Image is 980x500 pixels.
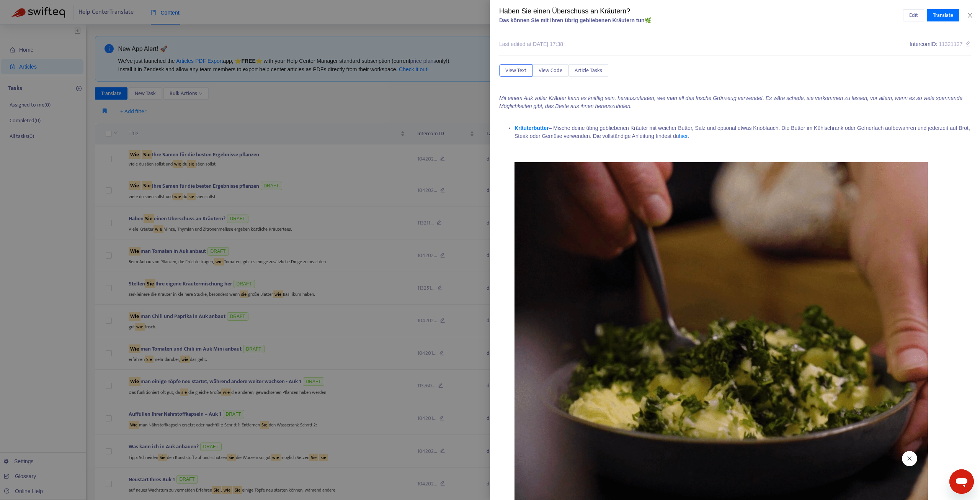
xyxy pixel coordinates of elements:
iframe: Button to launch messaging window [949,469,974,494]
button: View Text [499,64,532,77]
button: Close [965,12,975,19]
span: View Text [505,66,526,75]
span: View Code [539,66,562,75]
p: ​ [499,94,971,118]
button: Article Tasks [568,64,608,77]
p: – Mische deine übrig gebliebenen Kräuter mit weicher Butter, Salz und optional etwas Knoblauch. D... [514,124,971,156]
span: Edit [909,11,918,20]
span: Hi. Need any help? [5,5,55,11]
a: Kräuterbutter [514,125,549,131]
div: Das können Sie mit Ihren übrig gebliebenen Kräutern tun🌿 [499,16,903,25]
button: Translate [927,9,959,21]
span: Article Tasks [575,66,602,75]
i: Mit einem Auk voller Kräuter kann es knifflig sein, herauszufinden, wie man all das frische Grünz... [499,95,962,109]
button: View Code [532,64,568,77]
div: Intercom ID: [910,40,971,48]
button: Edit [903,9,924,21]
div: Haben Sie einen Überschuss an Kräutern? [499,6,903,16]
span: close [967,12,973,18]
iframe: Close message [902,451,917,466]
a: hier [679,133,688,139]
div: Last edited at [DATE] 17:38 [499,40,563,48]
span: 11321127 [939,41,962,47]
span: Translate [933,11,953,20]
